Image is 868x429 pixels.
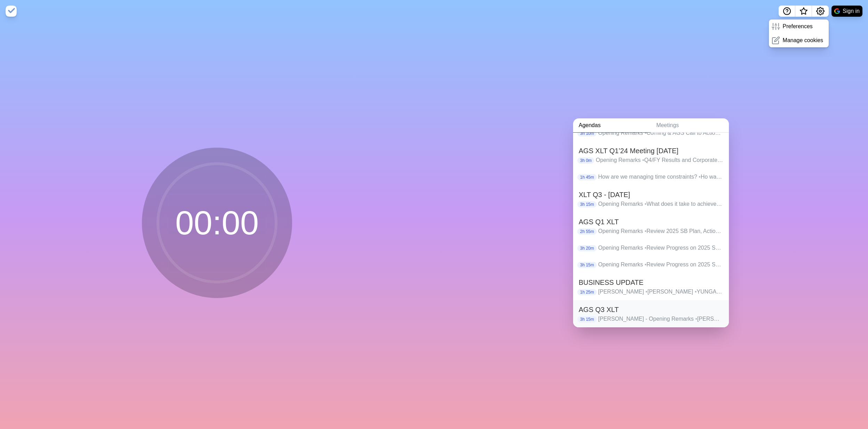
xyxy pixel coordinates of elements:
[644,130,646,136] span: •
[598,227,723,235] p: Opening Remarks Review 2025 SB Plan, Action Item Matrix & Define Reality AGS Sales Challenge & AA...
[598,260,723,269] p: Opening Remarks Review Progress on 2025 SB Plan Call to Action How we hit our 2H sales plan How w...
[598,315,723,323] p: [PERSON_NAME] - Opening Remarks [PERSON_NAME] - Review Progress and Challenges in [DATE] SB Plan ...
[577,130,597,136] p: 3h 10m
[577,157,594,164] p: 3h 0m
[795,6,812,17] button: What’s new
[783,22,813,31] p: Preferences
[720,130,722,136] span: •
[577,245,597,251] p: 3h 20m
[812,6,829,17] button: Settings
[642,157,644,163] span: •
[783,36,823,45] p: Manage cookies
[598,288,723,296] p: [PERSON_NAME] [PERSON_NAME] YUNGANG [PERSON_NAME] [PERSON_NAME] [PERSON_NAME] Q&A Q&A
[573,118,651,133] a: Agendas
[598,129,723,137] p: Opening Remarks Corning & AGS Call to Action Hit the Numbers Update BREAK Overview of 5 Long-term...
[596,156,723,164] p: Opening Remarks Q4/FY Results and Corporate Actions Why AGS performed below trend in [DATE] and ​...
[579,304,723,315] h2: AGS Q3 XLT
[579,277,723,288] h2: BUSINESS UPDATE
[598,173,723,181] p: How are we managing time constraints? Ho ware we maximizing supply to meet demand? How are we goi...
[6,6,17,17] img: timeblocks logo
[699,174,701,180] span: •
[579,189,723,200] h2: XLT Q3 - [DATE]
[779,6,795,17] button: Help
[644,262,646,267] span: •
[834,8,840,14] img: google logo
[577,228,597,235] p: 2h 55m
[831,6,862,17] button: Sign in
[598,244,723,252] p: Opening Remarks Review Progress on 2025 SB Plan Call to Action to Adress Sales and Operations Cha...
[644,245,646,251] span: •
[644,228,646,234] span: •
[695,316,697,322] span: •
[577,262,597,268] p: 3h 15m
[577,201,597,208] p: 3h 15m
[579,217,723,227] h2: AGS Q1 XLT
[598,200,723,208] p: Opening Remarks What does it take to achieve our 2024 SB plan? What is the financial plan/risks t...
[695,289,697,295] span: •
[577,174,597,180] p: 1h 45m
[651,118,729,133] a: Meetings
[577,289,597,295] p: 1h 25m
[577,316,597,322] p: 3h 15m
[645,289,648,295] span: •
[644,201,646,207] span: •
[579,146,723,156] h2: AGS XLT Q1’24 Meeting [DATE]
